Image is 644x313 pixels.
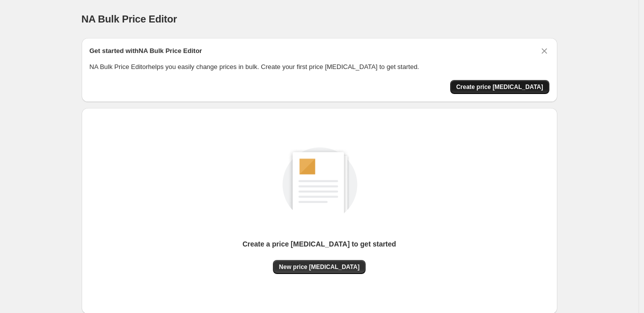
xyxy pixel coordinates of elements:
[456,83,543,91] span: Create price [MEDICAL_DATA]
[82,13,177,24] span: NA Bulk Price Editor
[279,263,360,271] span: New price [MEDICAL_DATA]
[90,62,549,72] p: NA Bulk Price Editor helps you easily change prices in bulk. Create your first price [MEDICAL_DAT...
[450,80,549,94] button: Create price change job
[273,260,366,274] button: New price [MEDICAL_DATA]
[539,46,549,56] button: Dismiss card
[242,239,396,249] p: Create a price [MEDICAL_DATA] to get started
[90,46,202,56] h2: Get started with NA Bulk Price Editor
